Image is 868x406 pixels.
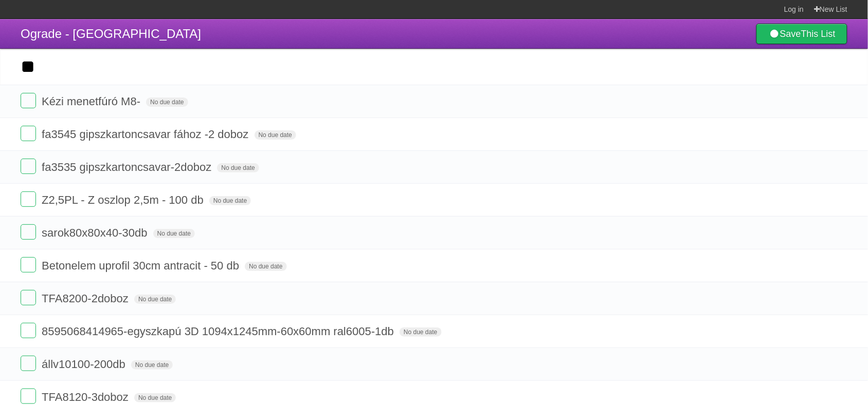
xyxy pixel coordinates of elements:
span: fa3535 gipszkartoncsavar-2doboz [42,161,214,173]
span: TFA8200-2doboz [42,292,131,305]
label: Done [21,93,36,108]
b: This List [801,29,836,39]
label: Done [21,126,36,141]
label: Done [21,356,36,371]
label: Done [21,257,36,273]
label: Done [21,290,36,305]
span: TFA8120-3doboz [42,391,131,403]
span: Ograde - [GEOGRAPHIC_DATA] [21,27,201,41]
label: Done [21,159,36,174]
span: No due date [146,98,188,107]
span: No due date [255,130,296,140]
span: No due date [209,196,251,205]
span: állv10100-200db [42,358,128,371]
span: Betonelem uprofil 30cm antracit - 50 db [42,259,242,272]
span: No due date [245,262,286,271]
span: No due date [131,360,173,370]
span: fa3545 gipszkartoncsavar fához -2 doboz [42,128,251,141]
span: No due date [400,327,441,337]
span: sarok80x80x40-30db [42,226,150,239]
span: No due date [134,295,176,304]
label: Done [21,389,36,404]
span: No due date [217,163,259,172]
span: Kézi menetfúró M8- [42,95,143,108]
label: Done [21,323,36,338]
span: No due date [153,229,195,238]
span: No due date [134,393,176,402]
label: Done [21,224,36,240]
span: Z2,5PL - Z oszlop 2,5m - 100 db [42,194,206,206]
a: SaveThis List [756,24,847,44]
span: 8595068414965-egyszkapú 3D 1094x1245mm-60x60mm ral6005-1db [42,325,396,338]
label: Done [21,191,36,207]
